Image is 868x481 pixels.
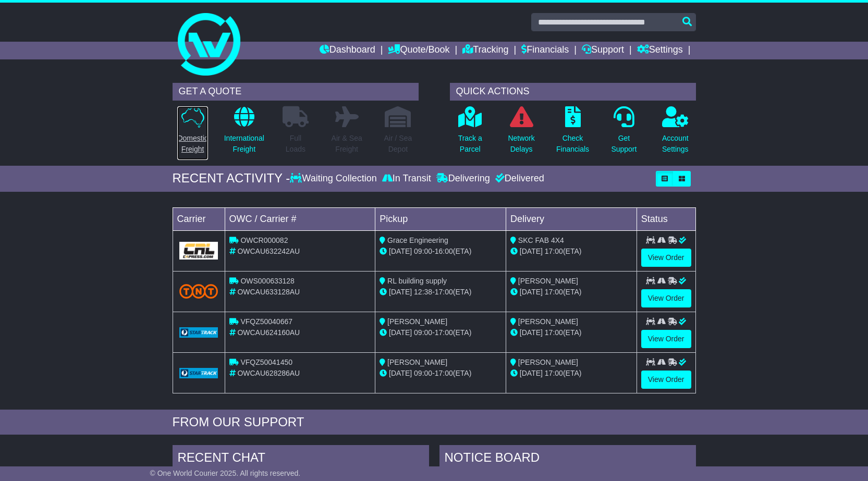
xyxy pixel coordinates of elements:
span: 09:00 [414,247,432,255]
span: OWCR000082 [240,236,288,244]
div: - (ETA) [380,246,502,257]
span: [PERSON_NAME] [387,358,447,366]
a: View Order [641,249,691,267]
div: RECENT ACTIVITY - [173,171,290,186]
span: VFQZ50040667 [240,317,292,326]
div: - (ETA) [380,327,502,338]
a: View Order [641,289,691,307]
td: Status [637,207,695,230]
span: [DATE] [520,369,543,377]
div: QUICK ACTIONS [450,83,696,101]
span: 17:00 [545,288,563,296]
img: GetCarrierServiceLogo [179,368,218,378]
span: OWCAU628286AU [237,369,300,377]
a: GetSupport [610,106,637,161]
div: - (ETA) [380,287,502,298]
span: [PERSON_NAME] [518,317,578,326]
div: Delivering [434,173,493,184]
span: 17:00 [545,328,563,337]
span: 17:00 [435,369,453,377]
a: Financials [521,42,569,59]
td: Carrier [173,207,225,230]
span: [PERSON_NAME] [518,277,578,285]
span: [PERSON_NAME] [518,358,578,366]
a: Tracking [462,42,508,59]
a: Track aParcel [458,106,483,161]
a: Settings [637,42,683,59]
td: OWC / Carrier # [225,207,375,230]
div: FROM OUR SUPPORT [173,415,696,430]
span: OWCAU633128AU [237,288,300,296]
div: Delivered [493,173,544,184]
span: Grace Engineering [387,236,448,244]
span: OWS000633128 [240,277,295,285]
span: [DATE] [389,288,412,296]
span: RL building supply [387,277,447,285]
span: [DATE] [389,369,412,377]
p: Full Loads [283,133,309,155]
a: InternationalFreight [224,106,265,161]
span: OWCAU632242AU [237,247,300,255]
p: Air & Sea Freight [332,133,362,155]
span: 17:00 [545,369,563,377]
div: NOTICE BOARD [439,445,696,473]
a: Support [582,42,624,59]
span: 16:00 [435,247,453,255]
div: In Transit [380,173,434,184]
div: RECENT CHAT [173,445,429,473]
span: 09:00 [414,369,432,377]
p: Air / Sea Depot [384,133,412,155]
span: 17:00 [435,288,453,296]
div: Waiting Collection [290,173,379,184]
a: View Order [641,371,691,389]
a: Dashboard [320,42,375,59]
img: GetCarrierServiceLogo [179,327,218,338]
div: (ETA) [510,327,632,338]
a: AccountSettings [662,106,689,161]
span: SKC FAB 4X4 [518,236,564,244]
span: 12:38 [414,288,432,296]
span: VFQZ50041450 [240,358,292,366]
p: Account Settings [662,133,689,155]
a: DomesticFreight [177,106,208,161]
p: Network Delays [508,133,534,155]
div: (ETA) [510,287,632,298]
p: Track a Parcel [458,133,482,155]
span: 17:00 [545,247,563,255]
span: [DATE] [520,247,543,255]
a: CheckFinancials [556,106,590,161]
span: OWCAU624160AU [237,328,300,337]
p: Domestic Freight [177,133,207,155]
span: [PERSON_NAME] [387,317,447,326]
span: © One World Courier 2025. All rights reserved. [150,469,301,477]
td: Delivery [506,207,637,230]
div: (ETA) [510,368,632,379]
span: [DATE] [520,328,543,337]
span: [DATE] [389,328,412,337]
p: Get Support [611,133,637,155]
a: Quote/Book [388,42,449,59]
p: Check Financials [556,133,589,155]
div: (ETA) [510,246,632,257]
span: [DATE] [520,288,543,296]
p: International Freight [224,133,264,155]
a: NetworkDelays [507,106,535,161]
span: [DATE] [389,247,412,255]
div: - (ETA) [380,368,502,379]
img: GetCarrierServiceLogo [179,242,218,260]
span: 17:00 [435,328,453,337]
a: View Order [641,330,691,348]
td: Pickup [375,207,506,230]
img: TNT_Domestic.png [179,284,218,298]
div: GET A QUOTE [173,83,419,101]
span: 09:00 [414,328,432,337]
